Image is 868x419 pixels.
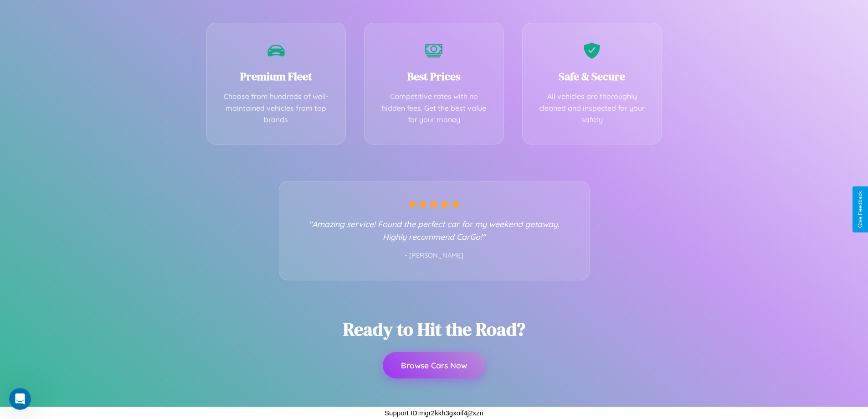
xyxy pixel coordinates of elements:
[857,191,863,228] div: Give Feedback
[536,91,648,126] p: All vehicles are thoroughly cleaned and inspected for your safety
[298,217,571,243] p: "Amazing service! Found the perfect car for my weekend getaway. Highly recommend CarGo!"
[385,407,483,419] p: Support ID: mgr2kkh3gxoif4j2xzn
[383,352,485,378] button: Browse Cars Now
[536,69,648,84] h3: Safe & Secure
[378,91,490,126] p: Competitive rates with no hidden fees. Get the best value for your money
[221,91,332,126] p: Choose from hundreds of well-maintained vehicles from top brands
[221,69,332,84] h3: Premium Fleet
[298,250,571,262] p: - [PERSON_NAME]
[9,388,31,410] iframe: Intercom live chat
[343,317,525,341] h2: Ready to Hit the Road?
[378,69,490,84] h3: Best Prices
